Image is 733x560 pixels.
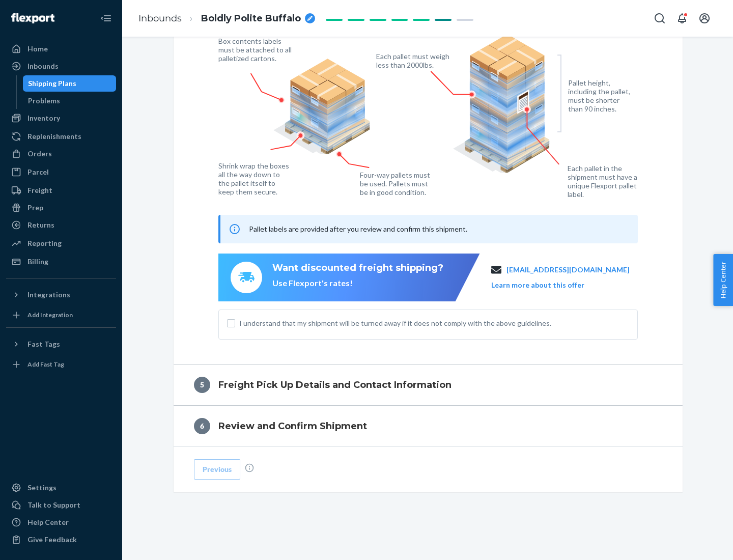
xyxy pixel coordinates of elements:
div: Want discounted freight shipping? [272,262,443,275]
img: Flexport logo [11,13,54,23]
button: Integrations [6,287,116,303]
button: Open notifications [672,8,692,29]
span: I understand that my shipment will be turned away if it does not comply with the above guidelines. [239,318,629,328]
a: Inventory [6,110,116,126]
div: Use Flexport's rates! [272,277,443,289]
a: Problems [23,93,117,109]
div: Replenishments [27,131,81,142]
figcaption: Four-way pallets must be used. Pallets must be in good condition. [360,171,431,197]
div: Inventory [27,113,60,123]
div: Billing [27,257,48,267]
button: Open Search Box [650,8,670,29]
a: Settings [6,480,116,496]
a: Talk to Support [6,497,116,513]
a: Returns [6,217,116,233]
a: [EMAIL_ADDRESS][DOMAIN_NAME] [506,265,630,275]
a: Inbounds [138,13,182,24]
div: Problems [28,96,60,106]
a: Inbounds [6,58,116,74]
input: I understand that my shipment will be turned away if it does not comply with the above guidelines. [227,319,235,327]
div: 5 [194,377,210,393]
div: Home [27,44,48,54]
button: 5Freight Pick Up Details and Contact Information [174,365,683,405]
ol: breadcrumbs [130,4,323,34]
div: Shipping Plans [28,78,76,89]
a: Reporting [6,235,116,251]
div: Add Fast Tag [27,360,64,369]
a: Orders [6,146,116,162]
div: Returns [27,220,54,230]
div: Give Feedback [27,535,77,545]
span: Pallet labels are provided after you review and confirm this shipment. [249,225,467,233]
div: Add Integration [27,311,73,319]
span: Boldly Polite Buffalo [201,12,301,25]
div: Integrations [27,290,70,300]
button: Previous [194,459,240,480]
div: Fast Tags [27,339,60,349]
a: Replenishments [6,128,116,145]
a: Prep [6,200,116,216]
a: Freight [6,182,116,199]
div: Settings [27,483,57,493]
button: Fast Tags [6,336,116,352]
button: Learn more about this offer [491,280,584,290]
div: Orders [27,149,52,159]
figcaption: Box contents labels must be attached to all palletized cartons. [218,37,294,63]
div: Prep [27,203,43,213]
button: 6Review and Confirm Shipment [174,406,683,446]
a: Shipping Plans [23,75,117,92]
button: Give Feedback [6,531,116,548]
button: Open account menu [694,8,715,29]
button: Close Navigation [96,8,116,29]
div: Reporting [27,238,62,248]
figcaption: Pallet height, including the pallet, must be shorter than 90 inches. [568,78,635,113]
div: Freight [27,185,52,195]
a: Billing [6,254,116,270]
div: 6 [194,418,210,434]
div: Inbounds [27,61,59,71]
div: Help Center [27,517,69,527]
h4: Review and Confirm Shipment [218,419,367,433]
a: Home [6,41,116,57]
a: Help Center [6,514,116,530]
figcaption: Each pallet in the shipment must have a unique Flexport pallet label. [568,164,644,199]
figcaption: Each pallet must weigh less than 2000lbs. [376,52,452,69]
a: Add Integration [6,307,116,323]
h4: Freight Pick Up Details and Contact Information [218,378,452,391]
div: Parcel [27,167,49,177]
a: Add Fast Tag [6,356,116,373]
button: Help Center [713,254,733,306]
figcaption: Shrink wrap the boxes all the way down to the pallet itself to keep them secure. [218,161,291,196]
div: Talk to Support [27,500,80,510]
a: Parcel [6,164,116,180]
